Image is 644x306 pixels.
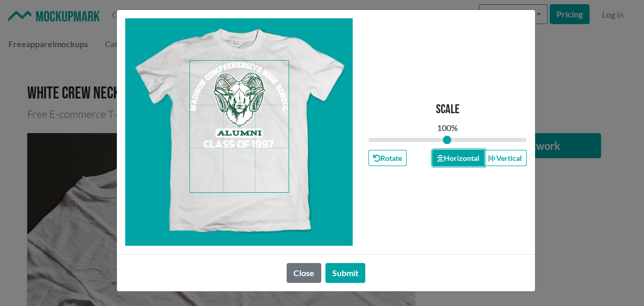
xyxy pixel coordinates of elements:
button: Horizontal [432,150,484,166]
button: Submit [325,263,365,283]
button: Rotate [368,150,407,166]
button: Vertical [484,150,527,166]
div: 100 % [437,122,458,134]
p: Scale [436,102,460,117]
button: Close [287,263,321,283]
